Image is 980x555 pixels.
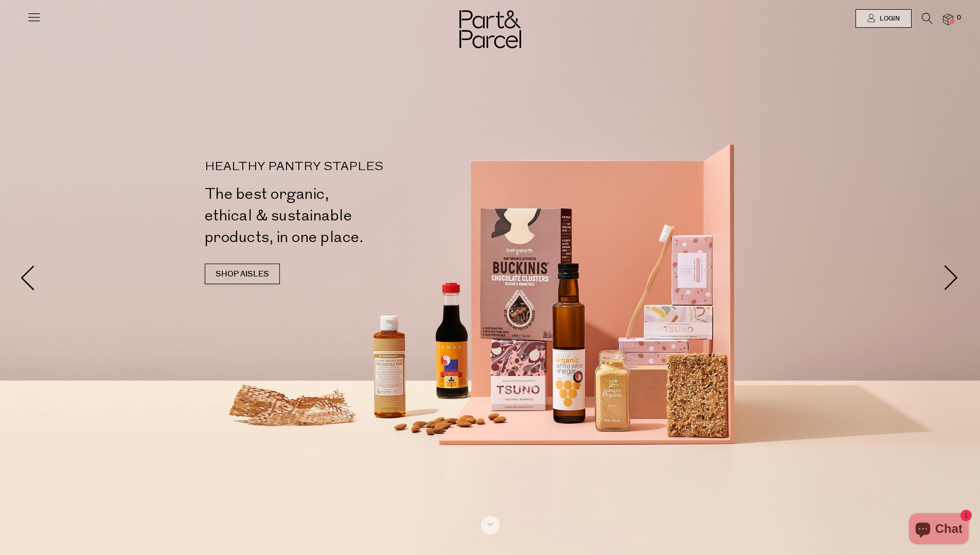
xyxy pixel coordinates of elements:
[943,14,953,25] a: 0
[205,161,494,173] p: HEALTHY PANTRY STAPLES
[205,183,494,248] h2: The best organic, ethical & sustainable products, in one place.
[877,14,900,23] span: Login
[906,513,972,547] inbox-online-store-chat: Shopify online store chat
[459,10,521,48] img: Part&Parcel
[954,13,964,23] span: 0
[856,9,912,28] a: Login
[205,264,280,284] a: SHOP AISLES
